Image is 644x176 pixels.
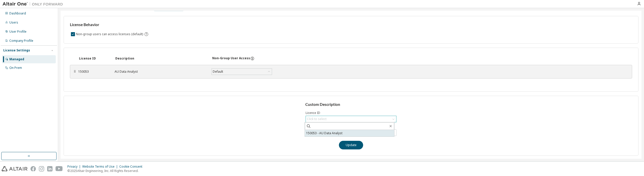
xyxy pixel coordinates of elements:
[9,57,24,61] div: Managed
[306,116,396,122] div: Click to select
[78,70,109,74] div: 150053
[47,166,52,171] img: linkedin.svg
[144,32,149,36] svg: By default any user not assigned to any group can access any license. Turn this setting off to di...
[305,102,397,107] h3: Custom Description
[76,31,144,37] label: Non-group users can access licenses (default)
[339,141,363,149] button: Update
[67,169,145,173] p: © 2025 Altair Engineering, Inc. All Rights Reserved.
[82,165,119,169] div: Website Terms of Use
[119,165,145,169] div: Cookie Consent
[306,111,396,115] label: Licence ID
[73,70,76,74] div: ⠿
[9,21,18,25] div: Users
[67,165,82,169] div: Privacy
[9,66,22,70] div: On Prem
[212,69,272,75] div: Default
[9,30,26,34] div: User Profile
[3,48,30,52] div: License Settings
[39,166,44,171] img: instagram.svg
[79,56,109,61] div: License ID
[115,70,205,74] div: AU Data Analyst
[2,166,28,171] img: altair_logo.svg
[307,117,327,121] div: Click to select
[31,166,36,171] img: facebook.svg
[212,56,250,61] div: Non-Group User Access
[56,166,63,171] img: youtube.svg
[9,39,33,43] div: Company Profile
[212,69,224,74] div: Default
[3,2,66,7] img: Altair One
[115,56,206,61] div: Description
[9,11,26,15] div: Dashboard
[305,130,394,136] li: 150053 - AU Data Analyst
[70,22,148,27] h3: License Behavior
